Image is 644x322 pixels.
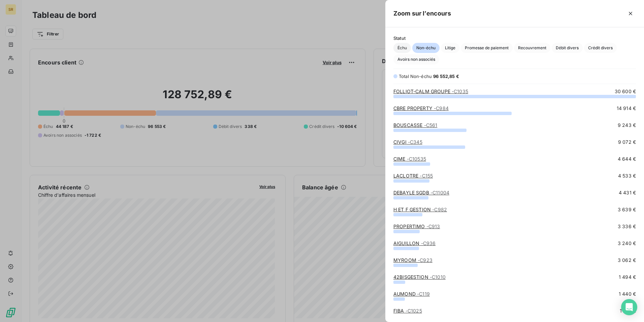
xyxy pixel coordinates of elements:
span: 9 243 € [618,122,636,129]
a: LACLOTRE [393,173,433,179]
span: Total Non-échu [399,74,432,79]
button: Crédit divers [584,43,617,53]
span: 4 533 € [618,172,636,179]
div: grid [385,88,644,314]
a: FOLLIOT-CALM GROUPE [393,88,468,94]
span: 3 240 € [618,240,636,247]
span: - C923 [418,257,432,263]
a: H ET F GESTION [393,207,447,212]
a: CIME [393,156,426,162]
span: 1 188 € [620,307,636,314]
a: CIVGI [393,139,422,145]
a: AIGUILLON [393,240,436,246]
span: - C561 [424,122,438,128]
span: - C1010 [430,274,446,280]
span: - C1035 [452,88,468,94]
span: - C984 [434,105,449,111]
button: Débit divers [552,43,583,53]
button: Promesse de paiement [461,43,513,53]
span: 14 914 € [617,105,636,112]
a: BOUSCASSE [393,122,437,128]
span: 9 072 € [618,139,636,145]
a: PROPERTIMO [393,223,440,229]
span: 3 062 € [618,257,636,264]
span: - C1025 [406,308,422,314]
span: - C10535 [407,156,426,162]
span: - C119 [417,291,430,297]
span: - C155 [420,173,433,179]
button: Litige [441,43,459,53]
span: Statut [393,35,636,41]
h5: Zoom sur l’encours [393,9,451,18]
span: 1 440 € [619,291,636,297]
button: Recouvrement [514,43,550,53]
span: 3 639 € [618,206,636,213]
span: - C982 [432,207,447,212]
button: Échu [393,43,411,53]
span: 4 431 € [619,189,636,196]
a: AUMOND [393,291,430,297]
div: Open Intercom Messenger [621,299,637,315]
span: 96 552,85 € [433,74,459,79]
a: CBRE PROPERTY [393,105,449,111]
span: - C913 [426,223,440,229]
span: - C936 [421,240,436,246]
a: 42BISGESTION [393,274,446,280]
a: FIBA [393,308,422,314]
span: 3 336 € [618,223,636,230]
button: Avoirs non associés [393,54,439,64]
span: 4 644 € [618,156,636,162]
span: - C11004 [430,190,449,195]
span: - C345 [408,139,422,145]
span: 30 600 € [615,88,636,95]
button: Non-échu [412,43,440,53]
span: 1 494 € [619,274,636,280]
a: MYROOM [393,257,432,263]
a: DEBAYLE SGDB [393,190,449,195]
